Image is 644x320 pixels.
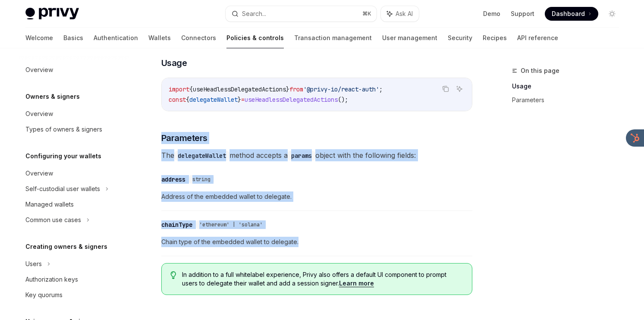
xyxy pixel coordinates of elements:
div: Authorization keys [25,274,78,285]
div: Search... [242,9,266,19]
a: Overview [19,106,129,122]
a: Parameters [512,93,626,107]
h5: Owners & signers [25,91,80,102]
span: } [238,96,241,104]
span: Usage [161,57,187,69]
div: Types of owners & signers [25,124,102,135]
h5: Configuring your wallets [25,151,101,161]
div: Key quorums [25,290,63,300]
span: 'ethereum' | 'solana' [199,221,263,228]
a: Authentication [94,28,138,48]
div: Overview [25,168,53,179]
a: Authorization keys [19,272,129,287]
button: Toggle dark mode [605,7,619,21]
a: Policies & controls [226,28,284,48]
span: '@privy-io/react-auth' [303,85,379,93]
button: Search...⌘K [226,6,377,22]
a: API reference [517,28,558,48]
span: Dashboard [552,9,585,18]
a: Managed wallets [19,197,129,212]
a: Welcome [25,28,53,48]
span: On this page [521,66,559,76]
span: import [169,85,189,93]
img: light logo [25,8,79,20]
a: Security [448,28,472,48]
span: delegateWallet [189,96,238,104]
span: Chain type of the embedded wallet to delegate. [161,237,472,247]
a: Overview [19,62,129,78]
a: Wallets [148,28,171,48]
div: address [161,175,185,184]
h5: Creating owners & signers [25,242,107,252]
span: = [241,96,245,104]
button: Ask AI [454,83,465,94]
span: string [192,176,210,183]
a: Learn more [339,279,374,287]
code: params [288,151,315,160]
a: Transaction management [294,28,372,48]
span: In addition to a full whitelabel experience, Privy also offers a default UI component to prompt u... [182,270,463,288]
span: const [169,96,186,104]
div: Common use cases [25,215,81,225]
div: chainType [161,220,192,229]
span: Parameters [161,132,207,144]
a: Usage [512,79,626,93]
div: Overview [25,109,53,119]
span: } [286,85,289,93]
a: Basics [63,28,83,48]
a: Demo [483,9,500,18]
a: Recipes [483,28,507,48]
span: Address of the embedded wallet to delegate. [161,191,472,202]
div: Self-custodial user wallets [25,184,100,194]
span: The method accepts a object with the following fields: [161,149,472,161]
a: Support [511,9,534,18]
a: Overview [19,166,129,181]
span: from [289,85,303,93]
a: Dashboard [545,7,598,21]
a: Key quorums [19,287,129,303]
span: useHeadlessDelegatedActions [193,85,286,93]
div: Users [25,259,42,269]
div: Managed wallets [25,199,74,210]
button: Ask AI [381,6,419,22]
span: { [186,96,189,104]
a: User management [382,28,437,48]
a: Types of owners & signers [19,122,129,137]
span: ⌘ K [362,10,371,17]
span: useHeadlessDelegatedActions [245,96,338,104]
span: Ask AI [396,9,413,18]
a: Connectors [181,28,216,48]
code: delegateWallet [174,151,229,160]
span: { [189,85,193,93]
div: Overview [25,65,53,75]
span: ; [379,85,383,93]
span: (); [338,96,348,104]
button: Copy the contents from the code block [440,83,451,94]
svg: Tip [170,271,176,279]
